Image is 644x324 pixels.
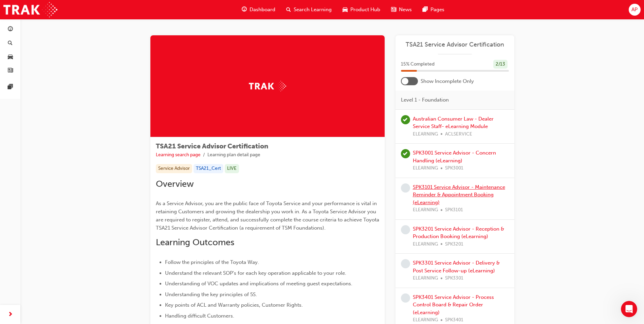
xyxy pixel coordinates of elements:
span: ELEARNING [413,316,438,324]
span: learningRecordVerb_NONE-icon [401,293,410,303]
span: News [399,6,412,14]
img: Trak [249,81,286,91]
span: SPK3201 [445,240,463,248]
span: SPK3401 [445,316,463,324]
div: Service Advisor [156,164,192,173]
span: 15 % Completed [401,60,435,68]
span: news-icon [391,5,396,14]
span: ELEARNING [413,164,438,172]
span: ACLSERVICE [445,130,472,138]
span: Pages [430,6,444,14]
span: ELEARNING [413,240,438,248]
a: pages-iconPages [417,3,450,17]
a: SPK3301 Service Advisor - Delivery & Post Service Follow-up (eLearning) [413,260,500,274]
span: Understand the relevant SOP's for each key operation applicable to your role. [165,270,346,276]
a: Learning search page [156,152,201,158]
span: learningRecordVerb_NONE-icon [401,259,410,268]
a: TSA21 Service Advisor Certification [401,41,509,49]
span: SPK3101 [445,206,463,214]
span: Search Learning [294,6,332,14]
span: Understanding of VOC updates and implications of meeting guest expectations. [165,281,352,287]
span: ELEARNING [413,130,438,138]
span: TSA21 Service Advisor Certification [156,142,268,150]
iframe: Intercom live chat [621,301,637,317]
a: SPK3201 Service Advisor - Reception & Production Booking (eLearning) [413,226,504,240]
span: guage-icon [8,26,13,33]
span: pages-icon [423,5,428,14]
a: search-iconSearch Learning [281,3,337,17]
span: ELEARNING [413,206,438,214]
div: LIVE [225,164,239,173]
a: news-iconNews [386,3,417,17]
span: Overview [156,179,194,189]
button: AP [629,4,641,16]
span: guage-icon [242,5,247,14]
li: Learning plan detail page [207,151,260,159]
img: Trak [3,2,57,17]
span: car-icon [343,5,348,14]
a: SPK3101 Service Advisor - Maintenance Reminder & Appointment Booking (eLearning) [413,184,505,205]
span: As a Service Advisor, you are the public face of Toyota Service and your performance is vital in ... [156,200,381,231]
a: SPK3001 Service Advisor - Concern Handling (eLearning) [413,150,496,164]
span: pages-icon [8,84,13,90]
span: SPK3001 [445,164,463,172]
a: car-iconProduct Hub [337,3,386,17]
span: Level 1 - Foundation [401,96,449,104]
a: Australian Consumer Law - Dealer Service Staff- eLearning Module [413,116,494,130]
a: SPK3401 Service Advisor - Process Control Board & Repair Order (eLearning) [413,294,494,316]
span: ELEARNING [413,274,438,282]
a: guage-iconDashboard [236,3,281,17]
span: Show Incomplete Only [421,77,474,85]
span: learningRecordVerb_NONE-icon [401,183,410,193]
span: Learning Outcomes [156,237,234,248]
span: Handling difficult Customers. [165,313,234,319]
span: learningRecordVerb_PASS-icon [401,115,410,124]
div: TSA21_Cert [194,164,223,173]
span: AP [631,6,638,14]
span: learningRecordVerb_PASS-icon [401,149,410,158]
span: car-icon [8,54,13,60]
span: Product Hub [350,6,380,14]
span: Key points of ACL and Warranty policies, Customer Rights. [165,302,303,308]
div: 2 / 13 [493,60,508,69]
span: SPK3301 [445,274,463,282]
span: learningRecordVerb_NONE-icon [401,225,410,234]
span: Dashboard [250,6,275,14]
span: search-icon [286,5,291,14]
span: Understanding the key principles of 5S. [165,291,257,298]
span: news-icon [8,68,13,74]
span: Follow the principles of the Toyota Way. [165,259,259,265]
span: next-icon [8,310,13,319]
span: search-icon [8,40,13,47]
